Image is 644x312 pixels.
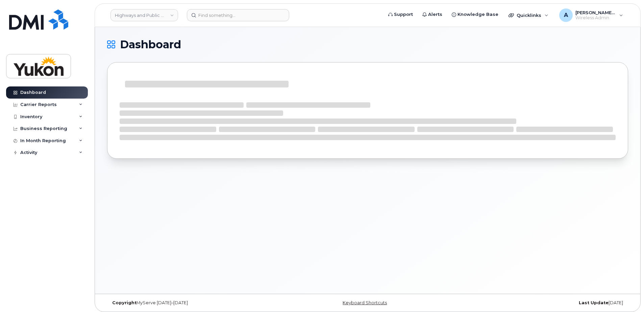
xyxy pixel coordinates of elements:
div: [DATE] [454,300,628,306]
strong: Copyright [112,300,137,305]
span: Dashboard [120,40,181,50]
div: MyServe [DATE]–[DATE] [107,300,281,306]
a: Keyboard Shortcuts [343,300,387,305]
strong: Last Update [579,300,609,305]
